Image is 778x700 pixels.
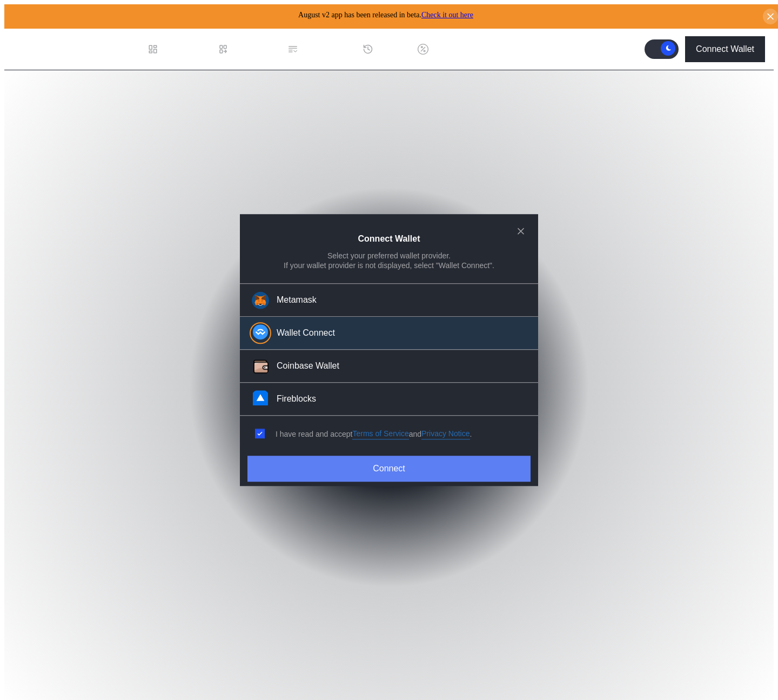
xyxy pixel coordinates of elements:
[277,328,335,339] div: Wallet Connect
[247,456,531,482] button: Connect
[240,317,538,350] button: Wallet Connect
[276,429,472,439] div: I have read and accept .
[352,429,408,439] a: Terms of Service
[233,44,274,54] div: Loan Book
[277,295,317,306] div: Metamask
[421,429,470,439] a: Privacy Notice
[240,284,538,317] button: Metamask
[277,394,316,405] div: Fireblocks
[421,11,473,19] a: Check it out here
[240,383,538,416] button: FireblocksFireblocks
[696,44,754,54] div: Connect Wallet
[409,429,421,439] span: and
[252,358,270,376] img: Coinbase Wallet
[163,44,205,54] div: Dashboard
[240,350,538,383] button: Coinbase WalletCoinbase Wallet
[512,223,529,240] button: close modal
[327,251,451,261] div: Select your preferred wallet provider.
[253,391,268,406] img: Fireblocks
[284,261,494,270] div: If your wallet provider is not displayed, select "Wallet Connect".
[433,44,498,54] div: Discount Factors
[378,44,405,54] div: History
[303,44,350,54] div: Permissions
[277,361,339,372] div: Coinbase Wallet
[298,11,473,19] span: August v2 app has been released in beta.
[358,234,420,244] h2: Connect Wallet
